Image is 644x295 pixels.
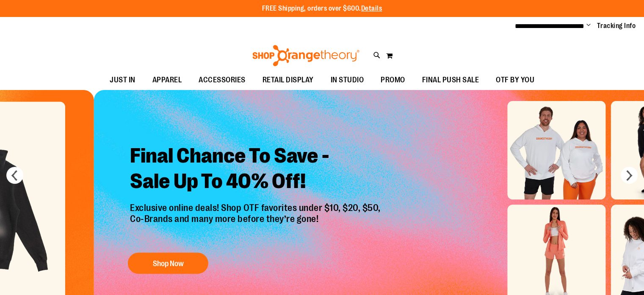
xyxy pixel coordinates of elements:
[144,70,191,90] a: APPAREL
[101,70,144,90] a: JUST IN
[331,70,364,90] span: IN STUDIO
[199,70,246,90] span: ACCESSORIES
[414,70,488,90] a: FINAL PUSH SALE
[251,45,361,66] img: Shop Orangetheory
[128,253,208,274] button: Shop Now
[361,5,382,12] a: Details
[422,70,479,90] span: FINAL PUSH SALE
[6,167,23,184] button: prev
[621,167,638,184] button: next
[124,202,389,244] p: Exclusive online deals! Shop OTF favorites under $10, $20, $50, Co-Brands and many more before th...
[254,70,322,90] a: RETAIL DISPLAY
[152,70,182,90] span: APPAREL
[263,70,314,90] span: RETAIL DISPLAY
[124,137,389,202] h2: Final Chance To Save - Sale Up To 40% Off!
[372,70,414,90] a: PROMO
[381,70,405,90] span: PROMO
[110,70,135,90] span: JUST IN
[487,70,543,90] a: OTF BY YOU
[586,22,591,30] button: Account menu
[322,70,373,90] a: IN STUDIO
[496,70,534,90] span: OTF BY YOU
[262,4,382,14] p: FREE Shipping, orders over $600.
[597,21,636,31] a: Tracking Info
[190,70,254,90] a: ACCESSORIES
